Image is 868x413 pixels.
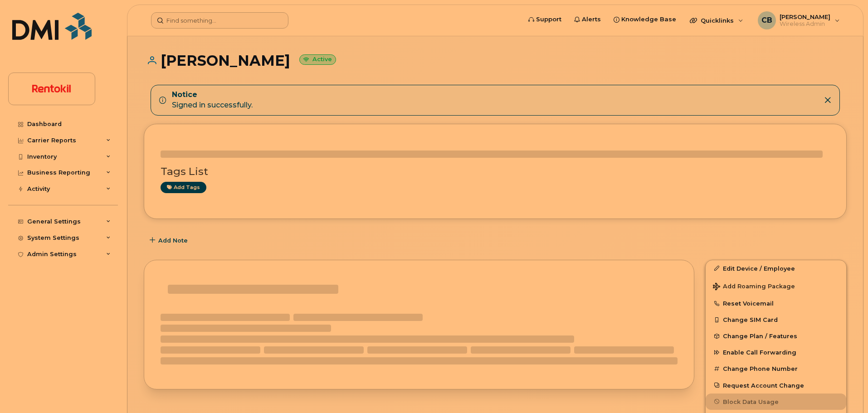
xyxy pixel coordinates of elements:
div: Signed in successfully. [172,90,253,111]
a: Edit Device / Employee [706,260,846,277]
button: Enable Call Forwarding [706,344,846,360]
button: Block Data Usage [706,394,846,410]
button: Add Note [144,233,195,249]
button: Change Phone Number [706,360,846,377]
span: Add Roaming Package [713,283,795,292]
button: Reset Voicemail [706,295,846,311]
a: Add tags [161,182,206,193]
span: Change Plan / Features [723,333,797,340]
button: Request Account Change [706,377,846,394]
button: Change SIM Card [706,311,846,328]
h1: [PERSON_NAME] [144,53,847,68]
button: Add Roaming Package [706,277,846,295]
span: Enable Call Forwarding [723,349,796,356]
span: Add Note [158,236,188,245]
h3: Tags List [161,166,830,177]
strong: Notice [172,90,253,100]
small: Active [299,54,336,65]
button: Change Plan / Features [706,328,846,344]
